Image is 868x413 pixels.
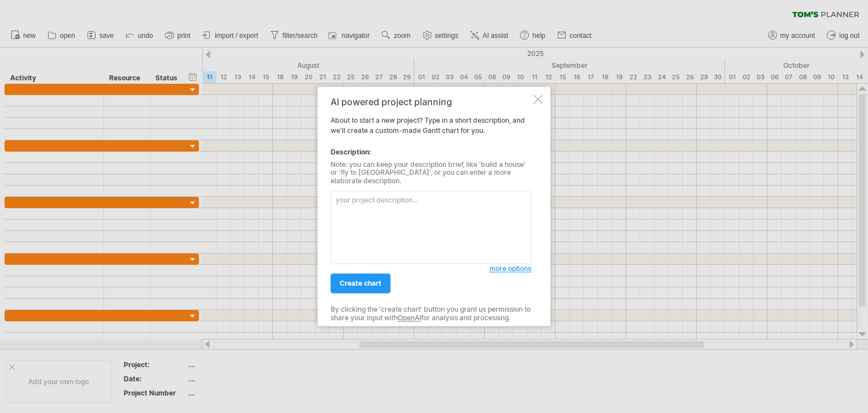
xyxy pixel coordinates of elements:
a: create chart [331,274,390,294]
div: About to start a new project? Type in a short description, and we'll create a custom-made Gantt c... [331,97,531,316]
a: more options [489,264,531,274]
span: more options [489,265,531,273]
div: Description: [331,147,531,157]
div: AI powered project planning [331,97,531,107]
a: OpenAI [398,313,421,322]
span: create chart [340,279,381,288]
div: By clicking the 'create chart' button you grant us permission to share your input with for analys... [331,306,531,322]
div: Note: you can keep your description brief, like 'build a house' or 'fly to [GEOGRAPHIC_DATA]', or... [331,161,531,185]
